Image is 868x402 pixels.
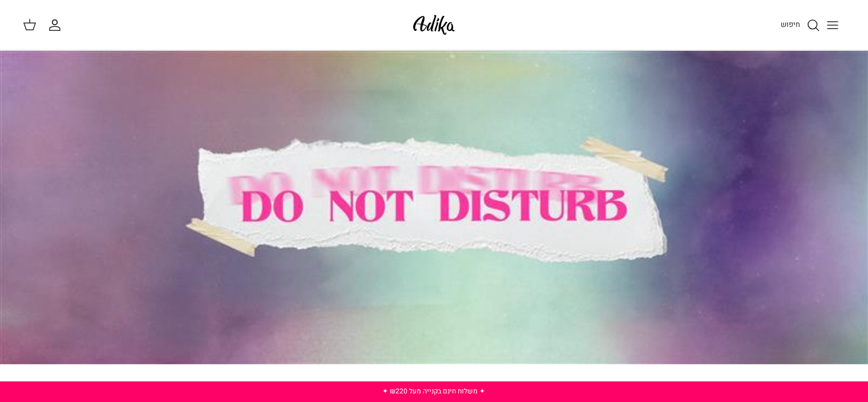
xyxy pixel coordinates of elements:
a: החשבון שלי [48,18,66,32]
img: Adika IL [410,11,458,38]
a: חיפוש [781,18,820,32]
span: חיפוש [781,19,800,30]
button: Toggle menu [820,13,845,38]
a: ✦ משלוח חינם בקנייה מעל ₪220 ✦ [382,386,485,396]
